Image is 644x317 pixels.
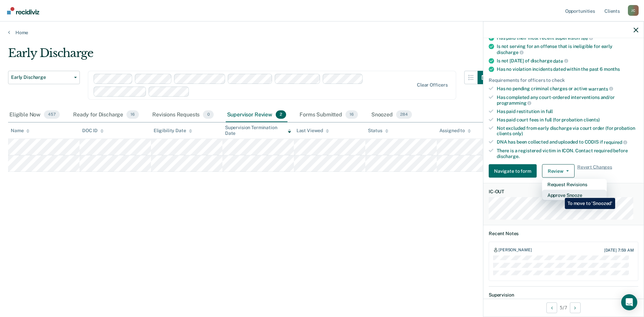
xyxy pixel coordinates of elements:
dt: Recent Notes [489,231,638,236]
div: [PERSON_NAME] [498,248,532,253]
span: Early Discharge [11,74,71,80]
div: Snoozed [370,108,413,122]
span: 0 [203,110,213,119]
img: Recidiviz [7,7,39,14]
div: Early Discharge [8,46,491,65]
button: Navigate to form [489,164,537,178]
span: required [604,140,627,145]
div: J C [628,5,639,16]
div: DNA has been collected and uploaded to CODIS if [497,139,638,145]
button: Profile dropdown button [628,5,639,16]
button: Next Opportunity [570,302,581,313]
div: Has no pending criminal charges or active [497,86,638,92]
div: There is a registered victim in ICON. Contact required before [497,148,638,159]
div: Status [368,128,388,134]
div: Has paid court fees in full (for probation [497,117,638,122]
div: Forms Submitted [298,108,359,122]
div: [DATE] 7:59 AM [604,248,634,252]
a: Navigate to form link [489,164,539,178]
div: Eligible Now [8,108,61,122]
div: Assigned to [439,128,471,134]
div: Open Intercom Messenger [621,294,637,310]
div: Is not [DATE] of discharge [497,58,638,64]
button: Request Revisions [542,179,607,190]
span: full [546,109,553,114]
span: warrants [588,86,613,91]
button: Approve Snooze [542,190,607,201]
span: clients) [584,117,600,122]
div: 5 / 7 [483,299,644,316]
span: 16 [126,110,139,119]
span: only) [513,131,523,136]
dt: Supervision [489,292,638,298]
div: Eligibility Date [154,128,192,134]
span: Revert Changes [577,164,612,178]
span: discharge. [497,153,520,159]
div: Ready for Discharge [72,108,140,122]
div: Not excluded from early discharge via court order (for probation clients [497,125,638,137]
div: Clear officers [417,82,448,88]
span: date [553,58,568,63]
div: Is not serving for an offense that is ineligible for early [497,44,638,55]
span: 457 [44,110,60,119]
span: months [604,66,620,72]
dt: IC-OUT [489,189,638,195]
div: DOC ID [82,128,104,134]
div: Has paid restitution in [497,109,638,114]
button: Review [542,164,575,178]
div: Name [11,128,30,134]
div: Has no violation incidents dated within the past 6 [497,66,638,72]
span: 2 [276,110,286,119]
div: Revisions Requests [151,108,215,122]
div: Supervision Termination Date [225,125,291,136]
div: Supervisor Review [226,108,288,122]
a: Home [8,30,636,36]
div: Last Viewed [297,128,329,134]
span: discharge [497,49,524,55]
span: programming [497,100,531,106]
div: Has completed any court-ordered interventions and/or [497,94,638,106]
div: Requirements for officers to check [489,77,638,83]
span: 16 [345,110,358,119]
button: Previous Opportunity [546,302,557,313]
span: 284 [396,110,412,119]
